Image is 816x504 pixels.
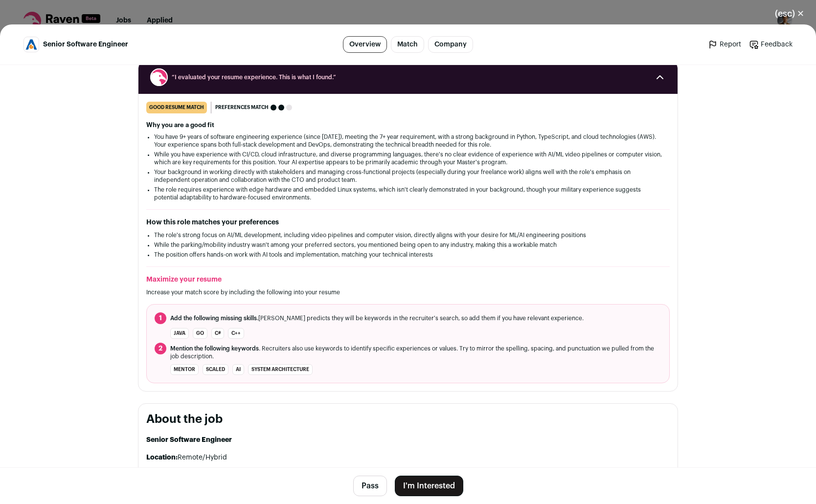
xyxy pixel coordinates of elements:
[154,151,662,166] li: While you have experience with CI/CD, cloud infrastructure, and diverse programming languages, th...
[146,412,670,427] h2: About the job
[154,168,662,184] li: Your background in working directly with stakeholders and managing cross-functional projects (esp...
[248,364,313,375] li: system architecture
[428,36,473,53] a: Company
[708,40,741,49] a: Report
[146,437,232,443] strong: Senior Software Engineer
[170,328,189,339] li: Java
[749,40,793,49] a: Feedback
[395,476,463,496] button: I'm Interested
[146,275,670,285] h2: Maximize your resume
[146,102,207,113] div: good resume match
[170,345,661,360] span: . Recruiters also use keywords to identify specific experiences or values. Try to mirror the spel...
[43,40,128,49] span: Senior Software Engineer
[203,364,228,375] li: scaled
[353,476,387,496] button: Pass
[146,454,178,461] strong: Location:
[170,364,199,375] li: mentor
[154,231,662,239] li: The role's strong focus on AI/ML development, including video pipelines and computer vision, dire...
[146,218,670,227] h2: How this role matches your preferences
[146,288,670,296] p: Increase your match score by including the following into your resume
[211,328,224,339] li: C#
[155,343,166,354] span: 2
[154,186,662,201] li: The role requires experience with edge hardware and embedded Linux systems, which isn't clearly d...
[154,241,662,249] li: While the parking/mobility industry wasn't among your preferred sectors, you mentioned being open...
[146,453,670,462] p: Remote/Hybrid
[343,36,387,53] a: Overview
[170,346,259,351] span: Mention the following keywords
[170,314,584,322] span: [PERSON_NAME] predicts they will be keywords in the recruiter's search, so add them if you have r...
[193,328,207,339] li: Go
[172,73,644,81] span: “I evaluated your resume experience. This is what I found.”
[228,328,244,339] li: C++
[154,133,662,149] li: You have 9+ years of software engineering experience (since [DATE]), meeting the 7+ year requirem...
[215,103,269,112] span: Preferences match
[24,37,39,52] img: 95b817278b5a1a35492cf9a3e7be0186c0a143224e7f0a9b030082705e161490.png
[763,3,816,24] button: Close modal
[154,251,662,259] li: The position offers hands-on work with AI tools and implementation, matching your technical inter...
[170,315,258,321] span: Add the following missing skills.
[155,312,166,324] span: 1
[391,36,424,53] a: Match
[232,364,244,375] li: AI
[146,121,670,129] h2: Why you are a good fit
